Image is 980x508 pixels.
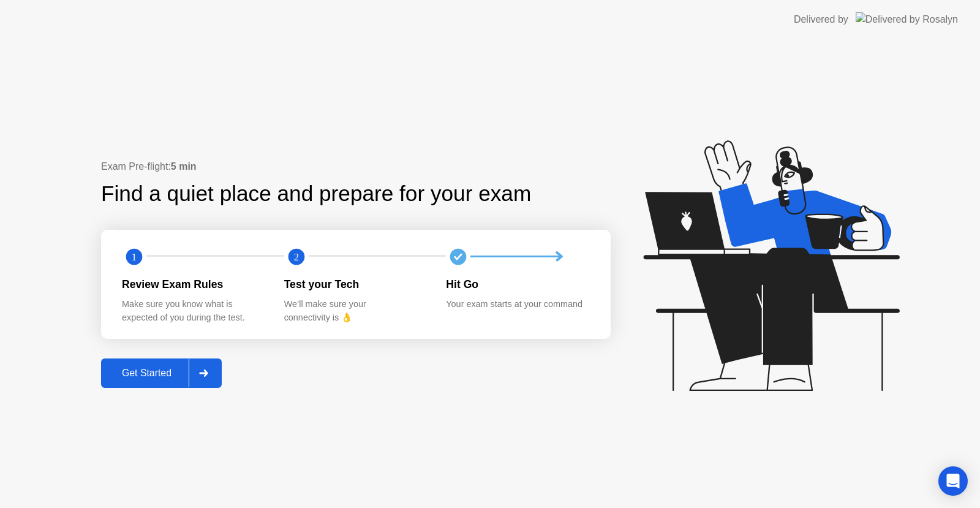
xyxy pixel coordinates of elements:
[122,276,265,292] div: Review Exam Rules
[101,358,222,388] button: Get Started
[122,298,265,324] div: Make sure you know what is expected of you during the test.
[284,298,427,324] div: We’ll make sure your connectivity is 👌
[101,178,533,210] div: Find a quiet place and prepare for your exam
[938,466,968,496] div: Open Intercom Messenger
[294,251,299,262] text: 2
[446,298,589,311] div: Your exam starts at your command
[446,276,589,292] div: Hit Go
[101,159,611,174] div: Exam Pre-flight:
[284,276,427,292] div: Test your Tech
[132,251,137,262] text: 1
[105,368,189,379] div: Get Started
[794,12,848,27] div: Delivered by
[171,161,197,172] b: 5 min
[856,12,958,26] img: Delivered by Rosalyn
